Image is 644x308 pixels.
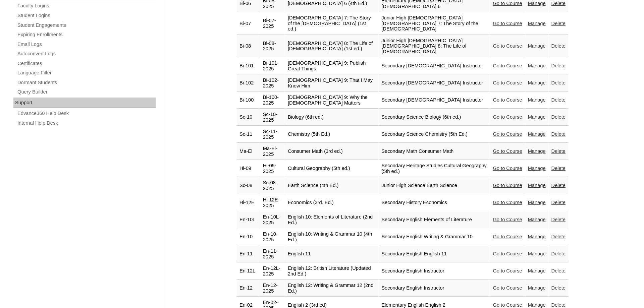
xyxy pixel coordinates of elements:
[285,126,378,143] td: Chemistry (5th Ed.)
[528,43,546,49] a: Manage
[493,234,522,239] a: Go to Course
[17,59,156,68] a: Certificates
[237,75,260,91] td: Bi-102
[17,11,156,20] a: Student Logins
[551,166,566,171] a: Delete
[237,263,260,280] td: En-12L
[493,131,522,137] a: Go to Course
[260,177,285,194] td: Sc-08-2025
[528,114,546,120] a: Manage
[379,211,490,228] td: Secondary English Elements of Literature
[551,251,566,256] a: Delete
[493,285,522,291] a: Go to Course
[237,58,260,74] td: Bi-101
[285,160,378,177] td: Cultural Geography (5th ed.)
[260,280,285,297] td: En-12-2025
[285,229,378,245] td: English 10: Writing & Grammar 10 (4th Ed.)
[493,21,522,26] a: Go to Course
[379,58,490,74] td: Secondary [DEMOGRAPHIC_DATA] Instructor
[17,30,156,39] a: Expiring Enrollments
[285,280,378,297] td: English 12: Writing & Grammar 12 (2nd Ed.)
[260,246,285,262] td: En-11-2025
[237,194,260,211] td: Hi-12E
[551,131,566,137] a: Delete
[17,119,156,127] a: Internal Help Desk
[551,114,566,120] a: Delete
[528,200,546,205] a: Manage
[285,143,378,160] td: Consumer Math (3rd ed.)
[237,280,260,297] td: En-12
[237,246,260,262] td: En-11
[528,217,546,222] a: Manage
[379,194,490,211] td: Secondary History Economics
[285,75,378,91] td: [DEMOGRAPHIC_DATA] 9: That I May Know Him
[285,177,378,194] td: Earth Science (4th Ed.)
[493,1,522,6] a: Go to Course
[17,50,156,58] a: Autoconvert Logs
[551,285,566,291] a: Delete
[551,1,566,6] a: Delete
[493,43,522,49] a: Go to Course
[260,92,285,109] td: Bi-100-2025
[13,98,156,108] div: Support
[17,78,156,87] a: Dormant Students
[285,194,378,211] td: Economics (3rd. Ed.)
[237,92,260,109] td: Bi-100
[528,251,546,256] a: Manage
[528,285,546,291] a: Manage
[528,80,546,85] a: Manage
[17,69,156,77] a: Language Filter
[493,268,522,273] a: Go to Course
[237,143,260,160] td: Ma-El
[528,183,546,188] a: Manage
[379,12,490,35] td: Junior High [DEMOGRAPHIC_DATA] [DEMOGRAPHIC_DATA] 7: The Story of the [DEMOGRAPHIC_DATA]
[493,251,522,256] a: Go to Course
[379,263,490,280] td: Secondary English Instructor
[551,148,566,154] a: Delete
[260,263,285,280] td: En-12L-2025
[493,200,522,205] a: Go to Course
[528,148,546,154] a: Manage
[528,166,546,171] a: Manage
[551,80,566,85] a: Delete
[379,35,490,58] td: Junior High [DEMOGRAPHIC_DATA] [DEMOGRAPHIC_DATA] 8: The Life of [DEMOGRAPHIC_DATA]
[237,35,260,58] td: Bi-08
[17,109,156,118] a: Edvance360 Help Desk
[493,80,522,85] a: Go to Course
[493,97,522,103] a: Go to Course
[260,126,285,143] td: Sc-11-2025
[528,131,546,137] a: Manage
[493,302,522,308] a: Go to Course
[379,160,490,177] td: Secondary Heritage Studies Cultural Geography (5th ed.)
[237,160,260,177] td: Hi-09
[285,35,378,58] td: [DEMOGRAPHIC_DATA] 8: The Life of [DEMOGRAPHIC_DATA] (1st ed.)
[379,229,490,245] td: Secondary English Writing & Grammar 10
[551,97,566,103] a: Delete
[260,160,285,177] td: Hi-09-2025
[17,21,156,29] a: Student Engagements
[551,234,566,239] a: Delete
[260,194,285,211] td: Hi-12E-2025
[237,229,260,245] td: En-10
[285,92,378,109] td: [DEMOGRAPHIC_DATA] 9: Why the [DEMOGRAPHIC_DATA] Matters
[237,12,260,35] td: Bi-07
[528,302,546,308] a: Manage
[17,40,156,49] a: Email Logs
[528,63,546,68] a: Manage
[493,166,522,171] a: Go to Course
[237,109,260,126] td: Sc-10
[285,263,378,280] td: English 12: British Literature (Updated 2nd Ed.)
[528,1,546,6] a: Manage
[528,21,546,26] a: Manage
[493,63,522,68] a: Go to Course
[260,12,285,35] td: Bi-07-2025
[528,97,546,103] a: Manage
[551,217,566,222] a: Delete
[528,268,546,273] a: Manage
[493,217,522,222] a: Go to Course
[285,211,378,228] td: English 10: Elements of Literature (2nd Ed.)
[551,200,566,205] a: Delete
[493,114,522,120] a: Go to Course
[379,92,490,109] td: Secondary [DEMOGRAPHIC_DATA] Instructor
[379,246,490,262] td: Secondary English English 11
